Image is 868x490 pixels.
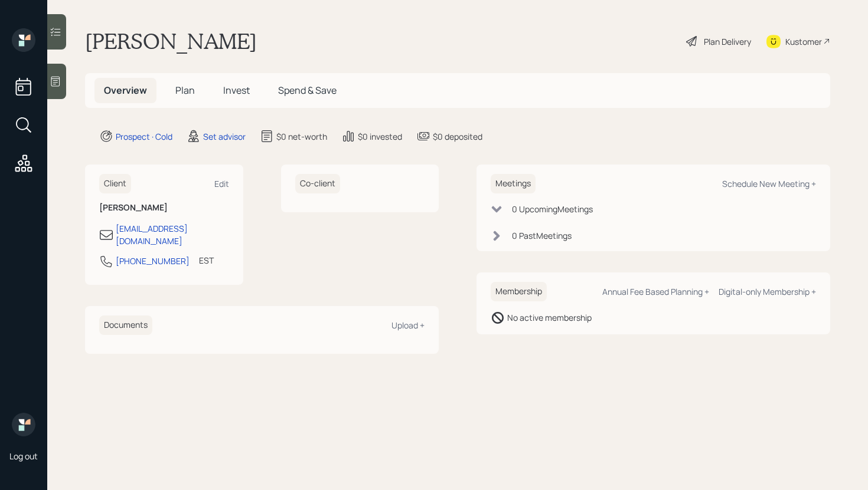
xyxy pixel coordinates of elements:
h1: [PERSON_NAME] [85,28,257,54]
div: [PHONE_NUMBER] [116,255,190,267]
div: Prospect · Cold [116,130,172,143]
h6: Meetings [491,174,536,193]
div: Schedule New Meeting + [722,178,816,189]
h6: Documents [99,315,152,335]
div: No active membership [507,311,592,324]
span: Overview [104,84,147,97]
div: Kustomer [785,35,822,48]
div: $0 net-worth [276,130,327,143]
h6: Co-client [295,174,340,193]
h6: Membership [491,282,547,301]
div: Log out [9,450,38,462]
div: Set advisor [203,130,246,143]
div: $0 deposited [433,130,482,143]
div: Edit [214,178,229,189]
span: Invest [223,84,250,97]
h6: Client [99,174,131,193]
div: [EMAIL_ADDRESS][DOMAIN_NAME] [116,222,229,247]
div: Annual Fee Based Planning + [602,286,709,297]
div: Digital-only Membership + [719,286,816,297]
div: EST [199,254,214,267]
div: 0 Upcoming Meeting s [512,203,593,215]
img: retirable_logo.png [12,413,35,436]
div: Upload + [391,320,425,331]
span: Plan [175,84,195,97]
div: Plan Delivery [704,35,751,48]
div: $0 invested [358,130,402,143]
h6: [PERSON_NAME] [99,203,229,213]
span: Spend & Save [278,84,337,97]
div: 0 Past Meeting s [512,229,572,242]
